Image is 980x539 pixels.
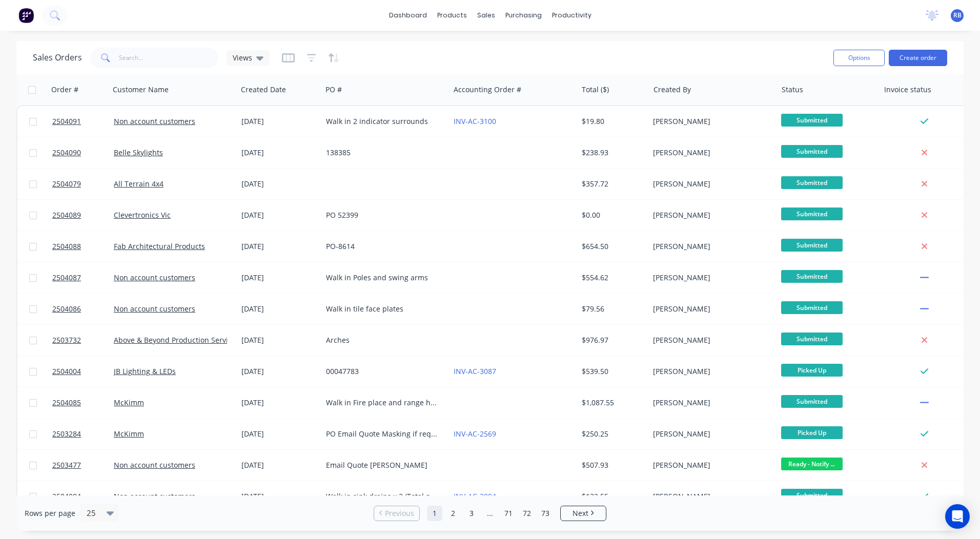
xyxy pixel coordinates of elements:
[432,8,472,23] div: products
[114,429,144,439] a: McKimm
[454,429,496,439] a: INV-AC-2569
[326,460,440,470] div: Email Quote [PERSON_NAME]
[454,491,496,501] a: INV-AC-3094
[781,489,843,502] span: Submitted
[114,210,171,220] a: Clevertronics Vic
[241,460,318,470] div: [DATE]
[582,85,609,95] div: Total ($)
[374,508,419,519] a: Previous page
[52,116,81,127] span: 2504091
[241,429,318,439] div: [DATE]
[326,116,440,127] div: Walk in 2 indicator surrounds
[241,335,318,345] div: [DATE]
[653,366,767,377] div: [PERSON_NAME]
[114,241,205,251] a: Fab Architectural Products
[18,8,34,23] img: Factory
[781,239,843,252] span: Submitted
[52,231,114,262] a: 2504088
[241,273,318,283] div: [DATE]
[114,366,176,376] a: JB Lighting & LEDs
[241,148,318,158] div: [DATE]
[427,506,442,521] a: Page 1 is your current page
[582,304,642,314] div: $79.56
[384,8,432,23] a: dashboard
[781,333,843,345] span: Submitted
[241,241,318,252] div: [DATE]
[52,335,81,345] span: 2503732
[52,169,114,199] a: 2504079
[472,8,500,23] div: sales
[884,85,931,95] div: Invoice status
[501,506,516,521] a: Page 71
[454,366,496,376] a: INV-AC-3087
[113,85,169,95] div: Customer Name
[653,335,767,345] div: [PERSON_NAME]
[326,335,440,345] div: Arches
[582,335,642,345] div: $976.97
[52,106,114,137] a: 2504091
[52,429,81,439] span: 2503284
[326,210,440,220] div: PO 52399
[582,429,642,439] div: $250.25
[52,148,81,158] span: 2504090
[781,114,843,127] span: Submitted
[52,241,81,252] span: 2504088
[653,304,767,314] div: [PERSON_NAME]
[519,506,535,521] a: Page 72
[52,304,81,314] span: 2504086
[114,116,195,126] a: Non account customers
[326,491,440,502] div: Walk in sink drains x 2 (Total parts = 6)
[52,460,81,470] span: 2503477
[52,481,114,512] a: 2504084
[241,491,318,502] div: [DATE]
[241,366,318,377] div: [DATE]
[241,304,318,314] div: [DATE]
[33,53,82,63] h1: Sales Orders
[52,356,114,387] a: 2504004
[114,304,195,314] a: Non account customers
[781,176,843,189] span: Submitted
[233,52,252,63] span: Views
[781,145,843,158] span: Submitted
[119,48,219,68] input: Search...
[52,273,81,283] span: 2504087
[52,294,114,324] a: 2504086
[326,429,440,439] div: PO Email Quote Masking if required
[52,398,81,408] span: 2504085
[781,458,843,470] span: Ready - Notify ...
[326,366,440,377] div: 00047783
[454,85,521,95] div: Accounting Order #
[52,366,81,377] span: 2504004
[653,429,767,439] div: [PERSON_NAME]
[781,364,843,377] span: Picked Up
[114,148,163,157] a: Belle Skylights
[582,210,642,220] div: $0.00
[114,460,195,470] a: Non account customers
[781,301,843,314] span: Submitted
[547,8,597,23] div: productivity
[582,241,642,252] div: $654.50
[52,262,114,293] a: 2504087
[654,85,691,95] div: Created By
[653,148,767,158] div: [PERSON_NAME]
[51,85,78,95] div: Order #
[326,148,440,158] div: 138385
[326,304,440,314] div: Walk in tile face plates
[385,508,414,519] span: Previous
[582,366,642,377] div: $539.50
[538,506,553,521] a: Page 73
[781,270,843,283] span: Submitted
[454,116,496,126] a: INV-AC-3100
[833,50,885,66] button: Options
[561,508,606,519] a: Next page
[582,116,642,127] div: $19.80
[445,506,461,521] a: Page 2
[25,508,75,519] span: Rows per page
[52,179,81,189] span: 2504079
[325,85,342,95] div: PO #
[582,491,642,502] div: $132.55
[582,460,642,470] div: $507.93
[326,273,440,283] div: Walk in Poles and swing arms
[114,273,195,282] a: Non account customers
[464,506,479,521] a: Page 3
